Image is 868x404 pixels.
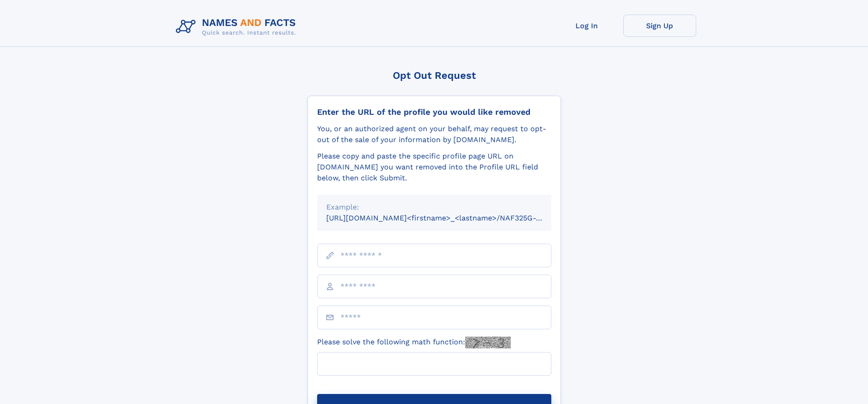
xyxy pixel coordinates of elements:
[317,337,511,348] label: Please solve the following math function:
[317,151,551,184] div: Please copy and paste the specific profile page URL on [DOMAIN_NAME] you want removed into the Pr...
[317,123,551,145] div: You, or an authorized agent on your behalf, may request to opt-out of the sale of your informatio...
[326,214,569,222] small: [URL][DOMAIN_NAME]<firstname>_<lastname>/NAF325G-xxxxxxxx
[623,15,696,37] a: Sign Up
[172,15,303,39] img: Logo Names and Facts
[550,15,623,37] a: Log In
[326,202,542,213] div: Example:
[308,70,561,81] div: Opt Out Request
[317,107,551,117] div: Enter the URL of the profile you would like removed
